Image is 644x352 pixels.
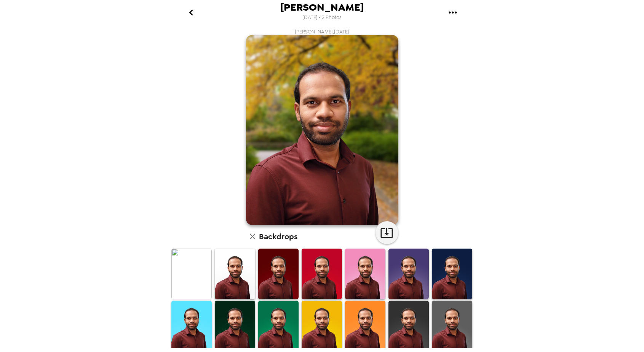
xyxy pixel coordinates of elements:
[302,13,342,23] span: [DATE] • 2 Photos
[246,35,398,225] img: user
[280,2,364,13] span: [PERSON_NAME]
[171,249,212,299] img: Original
[295,29,349,35] span: [PERSON_NAME] , [DATE]
[259,230,297,243] h6: Backdrops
